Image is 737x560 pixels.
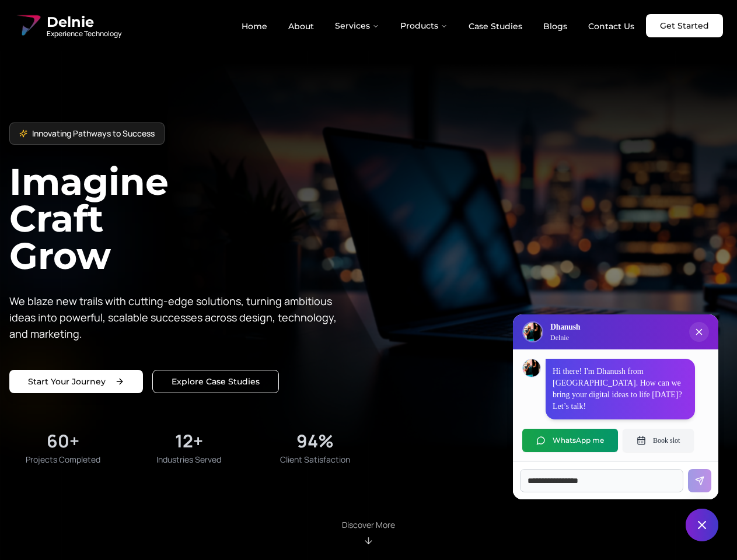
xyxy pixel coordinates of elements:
button: Close chat [686,509,718,541]
p: Discover More [342,519,395,531]
span: Industries Served [156,454,221,466]
img: Dhanush [523,359,540,377]
span: Experience Technology [47,29,121,38]
div: 94% [296,430,334,452]
div: Scroll to About section [342,519,395,546]
a: Contact Us [579,16,644,36]
nav: Main [232,14,644,37]
a: Blogs [534,16,577,36]
a: Case Studies [459,16,532,36]
button: Services [326,14,389,37]
p: We blaze new trails with cutting-edge solutions, turning ambitious ideas into powerful, scalable ... [9,293,345,342]
div: 60+ [47,430,79,452]
h1: Imagine Craft Grow [9,163,369,274]
a: Home [232,16,277,36]
a: Explore our solutions [152,370,279,393]
button: Book slot [623,429,694,452]
span: Innovating Pathways to Success [32,128,155,139]
p: Delnie [550,333,580,342]
button: Products [391,14,457,37]
a: Delnie Logo Full [14,12,121,40]
img: Delnie Logo [523,323,542,341]
img: Delnie Logo [14,12,42,40]
span: Client Satisfaction [280,454,350,466]
h3: Dhanush [550,321,580,333]
div: 12+ [175,430,203,452]
button: Close chat popup [689,322,709,342]
a: Start your project with us [9,370,143,393]
p: Hi there! I'm Dhanush from [GEOGRAPHIC_DATA]. How can we bring your digital ideas to life [DATE]?... [553,366,688,412]
span: Delnie [47,13,121,32]
button: WhatsApp me [522,429,618,452]
a: Get Started [646,14,723,37]
a: About [279,16,323,36]
span: Projects Completed [26,454,100,466]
